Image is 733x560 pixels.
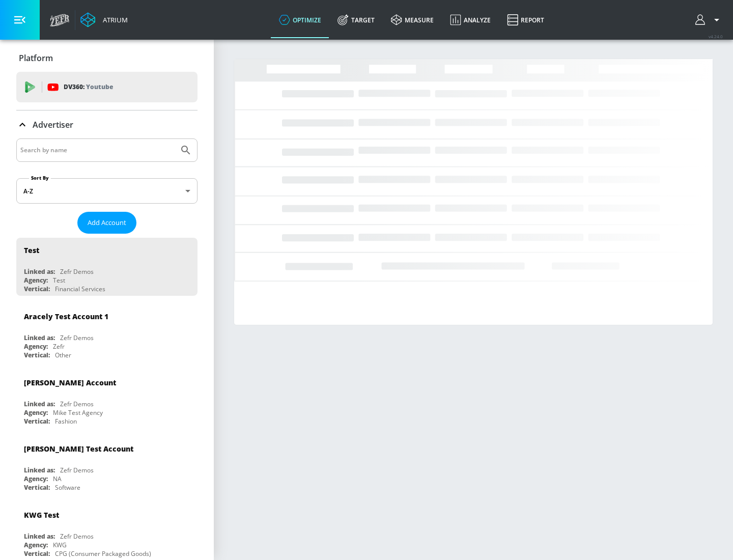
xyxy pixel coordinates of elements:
div: Aracely Test Account 1 [24,312,108,321]
div: DV360: Youtube [16,72,198,102]
div: Zefr Demos [60,333,94,342]
div: Linked as: [24,466,55,474]
div: KWG [53,541,67,549]
p: DV360: [64,81,113,93]
span: Add Account [88,217,126,229]
div: Linked as: [24,333,55,342]
a: Analyze [442,2,499,38]
div: Agency: [24,541,48,549]
div: Test [24,245,39,255]
label: Sort By [29,175,51,181]
div: Zefr [53,342,65,351]
div: Aracely Test Account 1Linked as:Zefr DemosAgency:ZefrVertical:Other [16,304,198,362]
div: TestLinked as:Zefr DemosAgency:TestVertical:Financial Services [16,238,198,296]
div: [PERSON_NAME] AccountLinked as:Zefr DemosAgency:Mike Test AgencyVertical:Fashion [16,370,198,428]
div: Linked as: [24,532,55,541]
a: Report [499,2,552,38]
div: Zefr Demos [60,466,94,474]
div: NA [53,474,62,483]
div: [PERSON_NAME] Test AccountLinked as:Zefr DemosAgency:NAVertical:Software [16,436,198,494]
div: CPG (Consumer Packaged Goods) [55,549,151,558]
a: measure [383,2,442,38]
div: Zefr Demos [60,532,94,541]
div: Agency: [24,276,48,285]
div: Platform [16,44,198,72]
div: Financial Services [55,285,105,293]
div: Test [53,276,65,285]
div: Vertical: [24,417,50,426]
div: Atrium [99,15,128,24]
a: Target [329,2,383,38]
div: KWG Test [24,510,59,520]
div: Linked as: [24,267,55,276]
a: optimize [271,2,329,38]
input: Search by name [20,144,175,157]
div: Agency: [24,408,48,417]
p: Platform [19,52,53,64]
div: Software [55,483,80,492]
div: Zefr Demos [60,400,94,408]
div: [PERSON_NAME] Account [24,378,116,387]
p: Youtube [86,81,113,92]
div: Advertiser [16,110,198,139]
div: A-Z [16,178,198,204]
div: Linked as: [24,400,55,408]
div: Agency: [24,342,48,351]
div: Zefr Demos [60,267,94,276]
span: v 4.24.0 [709,34,723,39]
div: Vertical: [24,351,50,359]
div: Fashion [55,417,77,426]
button: Add Account [77,212,136,234]
p: Advertiser [33,119,73,130]
div: Vertical: [24,285,50,293]
div: Other [55,351,71,359]
a: Atrium [80,12,128,27]
div: Vertical: [24,483,50,492]
div: Vertical: [24,549,50,558]
div: [PERSON_NAME] Test Account [24,444,133,454]
div: Mike Test Agency [53,408,103,417]
div: Agency: [24,474,48,483]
